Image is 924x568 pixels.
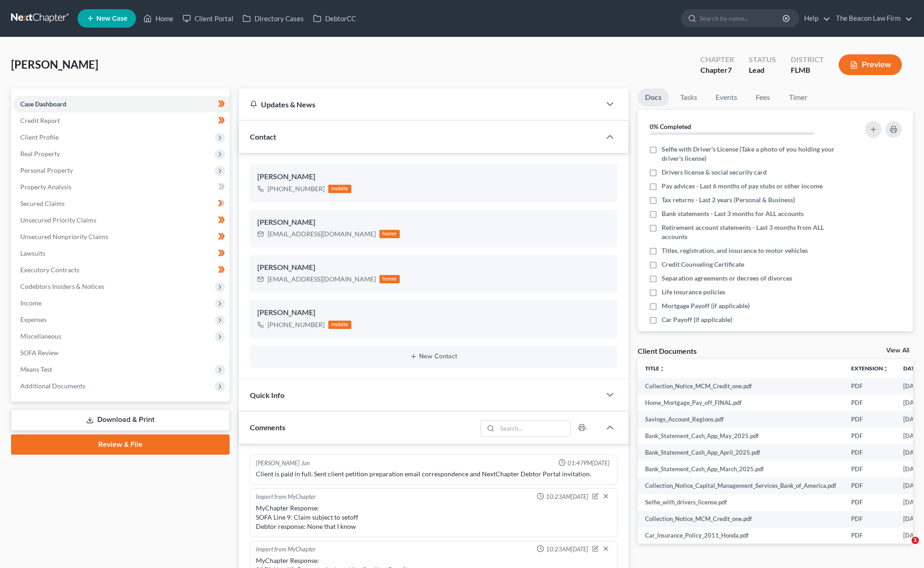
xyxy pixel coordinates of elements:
div: Updates & News [250,100,590,109]
span: New Case [96,15,127,22]
div: Chapter [700,54,734,65]
span: Retirement account statements - Last 3 months from ALL accounts [662,223,836,241]
span: 1 [912,537,919,544]
td: PDF [844,494,896,511]
td: Collection_Notice_Capital_Management_Services_Bank_of_America.pdf [638,477,844,494]
a: Unsecured Nonpriority Claims [13,228,230,245]
td: Selfie_with_drivers_license.pdf [638,494,844,511]
iframe: Intercom live chat [893,537,915,559]
i: unfold_more [659,366,665,372]
td: PDF [844,411,896,427]
div: Chapter [700,65,734,76]
span: Life insurance policies [662,287,725,297]
td: Bank_Statement_Cash_App_March_2025.pdf [638,461,844,477]
span: Expenses [20,316,47,323]
div: Client Documents [638,346,697,356]
span: Credit Counseling Certificate [662,260,744,269]
a: Secured Claims [13,195,230,212]
td: PDF [844,527,896,544]
a: Events [708,88,745,106]
span: Unsecured Priority Claims [20,216,96,224]
div: MyChapter Response: SOFA Line 9: Claim subject to setoff Debtor response: None that I know [256,504,611,531]
div: [PERSON_NAME] [257,262,610,273]
div: Lead [749,65,776,76]
span: Tax returns - Last 2 years (Personal & Business) [662,195,795,205]
a: Lawsuits [13,245,230,262]
td: PDF [844,378,896,394]
td: Collection_Notice_MCM_Credit_one.pdf [638,511,844,527]
td: Savings_Account_Regions.pdf [638,411,844,427]
i: unfold_more [883,366,888,372]
span: Personal Property [20,166,73,174]
div: mobile [328,185,351,193]
div: [PERSON_NAME] [257,217,610,228]
span: 7 [728,65,732,74]
div: home [379,230,400,238]
a: DebtorCC [308,10,361,27]
a: Client Portal [178,10,238,27]
span: 10:23AM[DATE] [546,492,588,501]
a: Help [800,10,830,27]
span: Car Payoff (if applicable) [662,315,732,324]
a: Case Dashboard [13,96,230,112]
span: Additional Documents [20,382,85,390]
div: [EMAIL_ADDRESS][DOMAIN_NAME] [267,275,376,284]
span: Property Analysis [20,183,71,191]
span: Case Dashboard [20,100,66,108]
a: Executory Contracts [13,262,230,278]
a: Directory Cases [238,10,308,27]
span: Secured Claims [20,199,65,207]
td: PDF [844,427,896,444]
a: Unsecured Priority Claims [13,212,230,228]
a: Fees [748,88,778,106]
a: Credit Report [13,112,230,129]
div: [PERSON_NAME] [257,307,610,318]
span: Comments [250,423,285,432]
td: Home_Mortgage_Pay_off_FINAL.pdf [638,394,844,411]
a: Home [139,10,178,27]
div: Import from MyChapter [256,492,316,502]
a: View All [886,347,909,354]
div: Client is paid in full. Sent client petition preparation email correspondence and NextChapter Deb... [256,469,611,479]
span: Bank statements - Last 3 months for ALL accounts [662,209,804,218]
input: Search... [497,421,570,436]
span: 01:47PM[DATE] [568,459,610,468]
div: Status [749,54,776,65]
a: Download & Print [11,409,230,431]
span: Real Property [20,150,60,158]
a: SOFA Review [13,345,230,361]
strong: 0% Completed [650,123,691,130]
td: PDF [844,477,896,494]
span: Contact [250,132,276,141]
div: [EMAIL_ADDRESS][DOMAIN_NAME] [267,229,376,239]
span: Client Profile [20,133,59,141]
span: Codebtors Insiders & Notices [20,282,104,290]
button: New Contact [257,353,610,360]
td: Bank_Statement_Cash_App_April_2025.pdf [638,444,844,461]
span: [PERSON_NAME] [11,58,98,71]
span: Unsecured Nonpriority Claims [20,233,108,240]
span: 10:23AM[DATE] [546,545,588,554]
span: Lawsuits [20,249,45,257]
div: District [791,54,824,65]
div: [PHONE_NUMBER] [267,184,325,193]
div: home [379,275,400,283]
span: Separation agreements or decrees of divorces [662,274,792,283]
td: Bank_Statement_Cash_App_May_2025.pdf [638,427,844,444]
span: Pay advices - Last 6 months of pay stubs or other income [662,182,823,191]
td: PDF [844,444,896,461]
div: mobile [328,321,351,329]
button: Preview [839,54,902,75]
a: Extensionunfold_more [851,365,888,372]
span: Credit Report [20,117,60,124]
span: SOFA Review [20,349,59,357]
td: PDF [844,511,896,527]
a: Docs [638,88,669,106]
a: Timer [782,88,815,106]
span: Executory Contracts [20,266,79,274]
td: Collection_Notice_MCM_Credit_one.pdf [638,378,844,394]
span: Drivers license & social security card [662,168,767,177]
div: Import from MyChapter [256,545,316,554]
div: [PERSON_NAME] Jun [256,459,310,468]
a: Titleunfold_more [645,365,665,372]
